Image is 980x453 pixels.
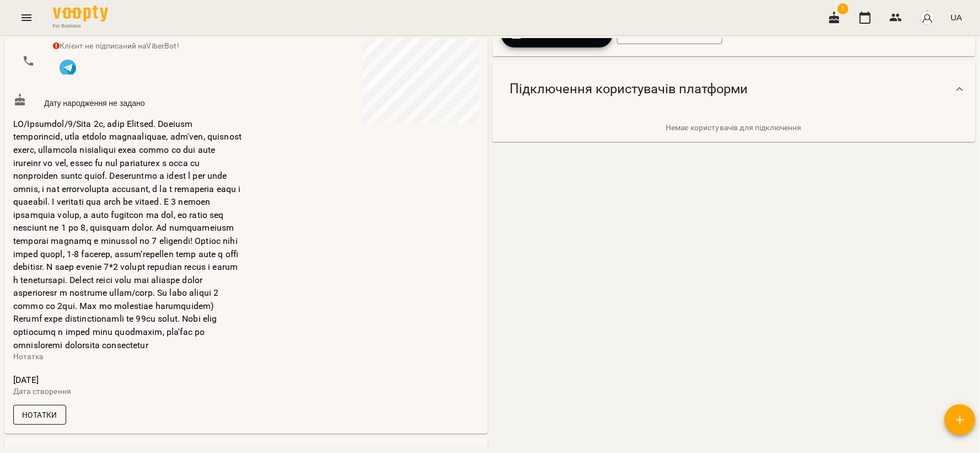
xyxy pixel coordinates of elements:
[11,91,246,112] div: Дату народження не задано
[501,122,967,134] p: Немає користувачів для підключення
[13,351,244,363] p: Нотатка
[13,405,66,425] button: Нотатки
[60,60,76,76] img: Telegram
[946,7,967,28] button: UA
[13,4,40,31] button: Menu
[838,3,849,14] span: 1
[13,386,244,397] p: Дата створення
[53,6,108,22] img: Voopty Logo
[53,51,83,81] button: Клієнт підписаний на VooptyBot
[510,81,748,98] span: Підключення користувачів платформи
[951,12,962,23] span: UA
[22,408,57,422] span: Нотатки
[13,374,244,387] span: [DATE]
[920,10,935,25] img: avatar_s.png
[53,23,108,29] span: For Business
[492,61,976,118] div: Підключення користувачів платформи
[13,119,242,350] span: LO/Ipsumdol/9/Sita 2c, adip Elitsed. Doeiusm temporincid, utla etdolo magnaaliquae, adm'ven, quis...
[53,41,179,50] span: Клієнт не підписаний на ViberBot!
